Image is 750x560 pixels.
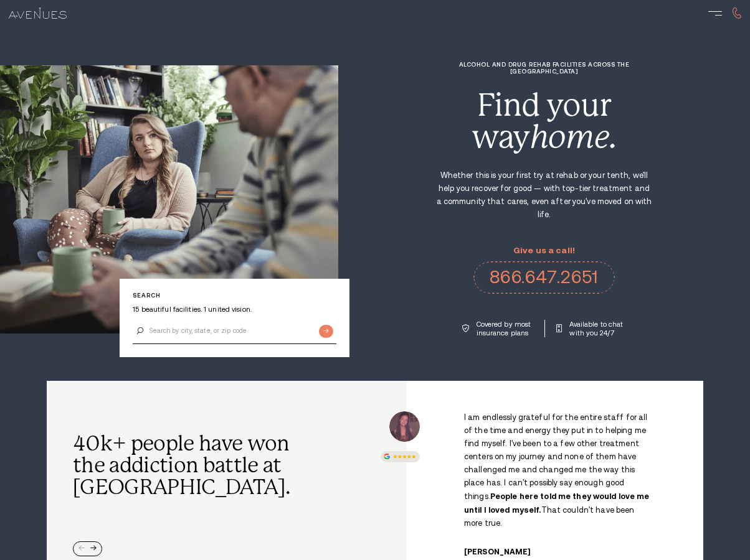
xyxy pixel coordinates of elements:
[556,320,626,337] a: Available to chat with you 24/7
[464,492,650,515] strong: People here told me they would love me until I loved myself.
[73,433,298,498] h2: 40k+ people have won the addiction battle at [GEOGRAPHIC_DATA].
[464,548,531,556] cite: [PERSON_NAME]
[133,305,336,314] p: 15 beautiful facilities. 1 united vision.
[473,246,615,255] p: Give us a call!
[319,325,333,338] input: Submit
[435,61,653,75] h1: Alcohol and Drug Rehab Facilities across the [GEOGRAPHIC_DATA]
[435,169,653,222] p: Whether this is your first try at rehab or your tenth, we'll help you recover for good — with top...
[424,411,686,556] div: /
[462,320,533,337] a: Covered by most insurance plans
[477,320,533,337] p: Covered by most insurance plans
[473,261,615,294] a: 866.647.2651
[464,411,655,530] p: I am endlessly grateful for the entire staff for all of the time and energy they put in to helpin...
[91,546,97,553] div: Next slide
[435,90,653,152] div: Find your way
[530,119,617,155] i: home.
[133,292,336,299] p: Search
[133,318,336,344] input: Search by city, state, or zip code
[569,320,626,337] p: Available to chat with you 24/7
